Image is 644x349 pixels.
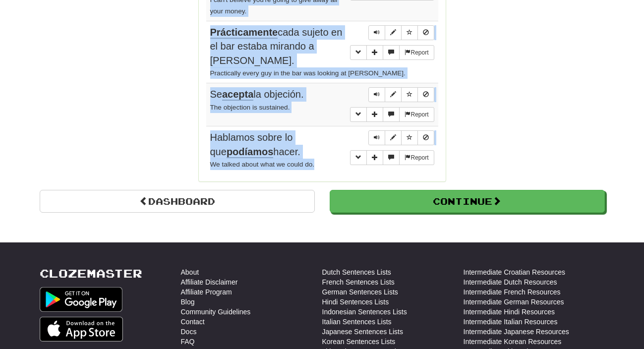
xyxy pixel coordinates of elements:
[464,267,565,277] a: Intermediate Croatian Resources
[350,45,367,60] button: Toggle grammar
[399,107,434,122] button: Report
[350,150,434,165] div: More sentence controls
[366,45,383,60] button: Add sentence to collection
[368,87,434,102] div: Sentence controls
[368,130,434,145] div: Sentence controls
[464,307,555,317] a: Intermediate Hindi Resources
[210,89,304,101] span: Se la objeción.
[417,87,434,102] button: Toggle ignore
[210,27,278,39] u: Prácticamente
[181,267,199,277] a: About
[227,146,273,158] u: podíamos
[464,337,562,347] a: Intermediate Korean Resources
[401,130,418,145] button: Toggle favorite
[368,130,385,145] button: Play sentence audio
[330,190,605,213] button: Continue
[401,87,418,102] button: Toggle favorite
[464,327,569,337] a: Intermediate Japanese Resources
[350,150,367,165] button: Toggle grammar
[350,45,434,60] div: More sentence controls
[401,25,418,40] button: Toggle favorite
[399,45,434,60] button: Report
[399,150,434,165] button: Report
[322,267,391,277] a: Dutch Sentences Lists
[210,104,290,111] small: The objection is sustained.
[385,25,402,40] button: Edit sentence
[181,277,238,287] a: Affiliate Disclaimer
[322,277,395,287] a: French Sentences Lists
[181,297,195,307] a: Blog
[181,327,197,337] a: Docs
[322,297,389,307] a: Hindi Sentences Lists
[210,132,300,158] span: Hablamos sobre lo que hacer.
[40,190,315,213] a: Dashboard
[181,287,232,297] a: Affiliate Program
[222,89,253,101] u: acepta
[322,287,398,297] a: German Sentences Lists
[40,267,142,280] a: Clozemaster
[368,25,434,40] div: Sentence controls
[322,307,407,317] a: Indonesian Sentences Lists
[464,287,561,297] a: Intermediate French Resources
[210,69,406,77] small: Practically every guy in the bar was looking at [PERSON_NAME].
[350,107,434,122] div: More sentence controls
[181,317,205,327] a: Contact
[385,87,402,102] button: Edit sentence
[181,307,251,317] a: Community Guidelines
[368,25,385,40] button: Play sentence audio
[385,130,402,145] button: Edit sentence
[464,317,558,327] a: Intermediate Italian Resources
[366,107,383,122] button: Add sentence to collection
[210,161,315,168] small: We talked about what we could do.
[366,150,383,165] button: Add sentence to collection
[417,130,434,145] button: Toggle ignore
[368,87,385,102] button: Play sentence audio
[40,287,123,312] img: Get it on Google Play
[40,317,123,342] img: Get it on App Store
[322,327,403,337] a: Japanese Sentences Lists
[322,317,392,327] a: Italian Sentences Lists
[350,107,367,122] button: Toggle grammar
[464,277,557,287] a: Intermediate Dutch Resources
[181,337,195,347] a: FAQ
[322,337,396,347] a: Korean Sentences Lists
[464,297,564,307] a: Intermediate German Resources
[417,25,434,40] button: Toggle ignore
[210,27,343,66] span: cada sujeto en el bar estaba mirando a [PERSON_NAME].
